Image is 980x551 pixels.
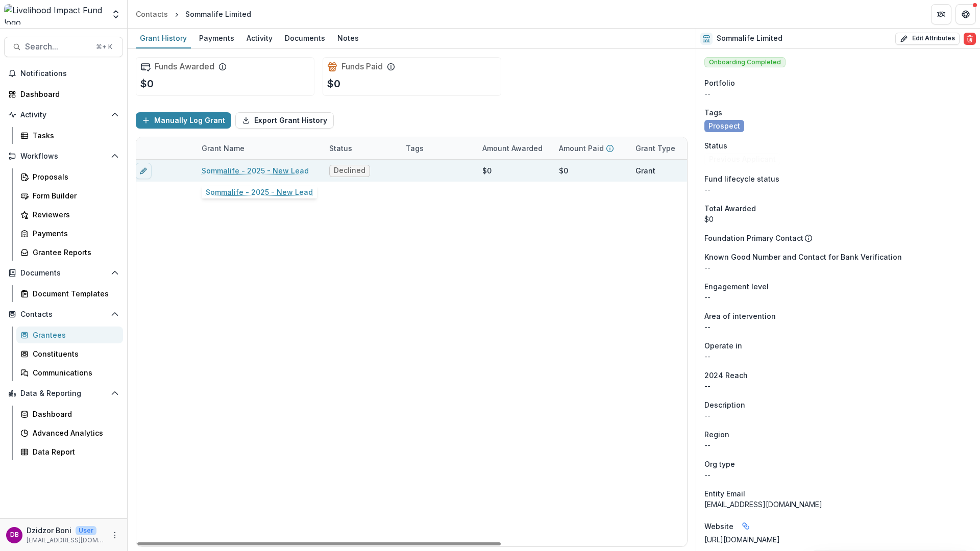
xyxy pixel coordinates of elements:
[16,187,123,204] a: Form Builder
[33,330,115,340] div: Grantees
[704,381,972,391] p: --
[629,143,681,154] div: Grant Type
[704,429,729,440] span: Region
[132,7,172,21] a: Contacts
[4,37,123,57] button: Search...
[704,233,803,243] p: Foundation Primary Contact
[964,33,976,45] button: Delete
[132,7,255,21] nav: breadcrumb
[476,137,553,159] div: Amount Awarded
[704,203,756,214] span: Total Awarded
[704,292,972,303] p: --
[33,409,115,419] div: Dashboard
[94,41,114,53] div: ⌘ + K
[476,143,549,154] div: Amount Awarded
[717,34,782,43] h2: Sommalife Limited
[629,137,706,159] div: Grant Type
[323,143,358,154] div: Status
[333,31,363,45] div: Notes
[400,143,430,154] div: Tags
[16,285,123,302] a: Document Templates
[704,459,735,469] span: Org type
[33,288,115,299] div: Document Templates
[704,499,972,510] div: [EMAIL_ADDRESS][DOMAIN_NAME]
[33,209,115,220] div: Reviewers
[16,443,123,460] a: Data Report
[33,348,115,359] div: Constituents
[20,69,119,78] span: Notifications
[635,165,655,176] div: Grant
[33,428,115,438] div: Advanced Analytics
[4,86,123,103] a: Dashboard
[559,165,568,176] div: $0
[4,148,123,164] button: Open Workflows
[33,446,115,457] div: Data Report
[16,406,123,422] a: Dashboard
[400,137,476,159] div: Tags
[136,29,191,48] a: Grant History
[33,247,115,258] div: Grantee Reports
[704,78,735,88] span: Portfolio
[709,155,776,164] span: Previous Applicant
[27,536,105,545] p: [EMAIL_ADDRESS][DOMAIN_NAME]
[185,9,251,19] div: Sommalife Limited
[708,122,740,131] span: Prospect
[341,62,383,71] h2: Funds Paid
[895,33,960,45] button: Edit Attributes
[140,76,154,91] p: $0
[327,76,340,91] p: $0
[4,265,123,281] button: Open Documents
[704,488,745,499] span: Entity Email
[33,367,115,378] div: Communications
[704,351,972,362] p: --
[4,306,123,322] button: Open Contacts
[136,112,231,129] button: Manually Log Grant
[334,166,365,175] span: Declined
[20,389,107,398] span: Data & Reporting
[135,163,152,179] button: edit
[704,88,972,99] p: --
[16,244,123,261] a: Grantee Reports
[109,529,121,541] button: More
[553,137,629,159] div: Amount Paid
[16,168,123,185] a: Proposals
[281,31,329,45] div: Documents
[16,225,123,242] a: Payments
[16,424,123,441] a: Advanced Analytics
[16,206,123,223] a: Reviewers
[482,165,492,176] div: $0
[16,364,123,381] a: Communications
[704,440,972,450] p: --
[704,370,748,381] span: 2024 Reach
[33,190,115,201] div: Form Builder
[704,184,972,195] p: --
[4,107,123,123] button: Open Activity
[704,214,972,224] div: $0
[4,385,123,402] button: Open Data & Reporting
[704,107,722,118] span: Tags
[704,535,780,544] a: [URL][DOMAIN_NAME]
[195,137,323,159] div: Grant Name
[704,262,972,273] p: --
[704,321,972,332] p: --
[25,42,90,52] span: Search...
[704,140,727,151] span: Status
[333,29,363,48] a: Notes
[323,137,400,159] div: Status
[155,62,214,71] h2: Funds Awarded
[4,65,123,82] button: Notifications
[136,31,191,45] div: Grant History
[136,9,168,19] div: Contacts
[704,311,776,321] span: Area of intervention
[195,29,238,48] a: Payments
[20,310,107,319] span: Contacts
[235,112,334,129] button: Export Grant History
[20,269,107,278] span: Documents
[738,518,754,534] button: Linked binding
[704,252,902,262] span: Known Good Number and Contact for Bank Verification
[955,4,976,24] button: Get Help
